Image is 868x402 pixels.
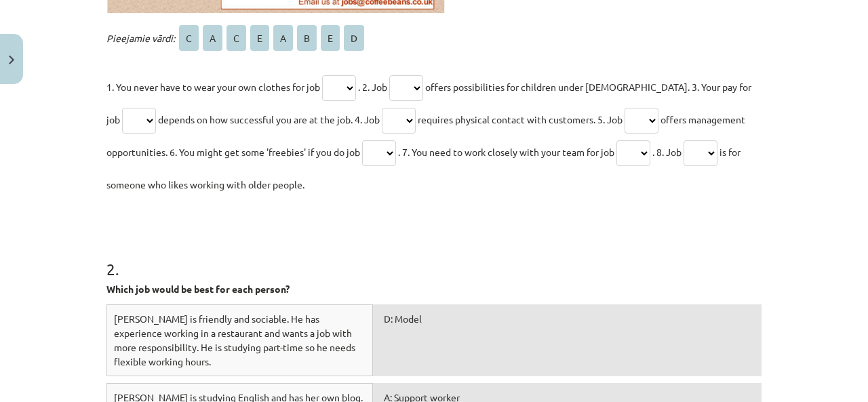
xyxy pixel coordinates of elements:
[106,81,320,93] span: 1. You never have to wear your own clothes for job
[9,56,14,64] img: icon-close-lesson-0947bae3869378f0d4975bcd49f059093ad1ed9edebbc8119c70593378902aed.svg
[106,236,762,278] h1: 2 .
[203,25,222,51] span: A
[106,113,745,158] span: offers management opportunities. 6. You might get some 'freebies' if you do job
[106,32,175,44] span: Pieejamie vārdi:
[297,25,317,51] span: B
[250,25,269,51] span: E
[179,25,199,51] span: C
[418,113,623,125] span: requires physical contact with customers. 5. Job
[344,25,364,51] span: D
[321,25,340,51] span: E
[273,25,293,51] span: A
[106,81,751,125] span: offers possibilities for children under [DEMOGRAPHIC_DATA]. 3. Your pay for job
[106,146,741,190] span: is for someone who likes working with older people.
[358,81,387,93] span: . 2. Job
[384,313,422,325] span: D: Model
[398,146,614,158] span: . 7. You need to work closely with your team for job
[158,113,380,125] span: depends on how successful you are at the job. 4. Job
[226,25,246,51] span: C
[106,283,290,295] strong: Which job would be best for each person?
[114,313,355,367] span: [PERSON_NAME] is friendly and sociable. He has experience working in a restaurant and wants a job...
[652,146,682,158] span: . 8. Job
